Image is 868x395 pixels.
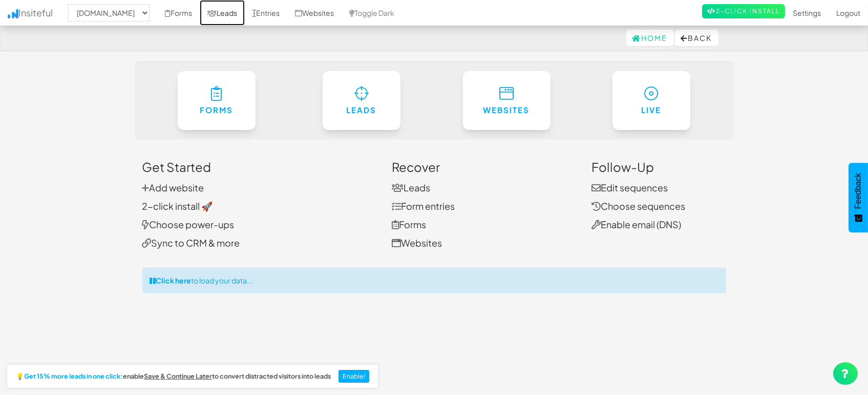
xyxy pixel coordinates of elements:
a: Leads [392,182,430,193]
a: Choose power-ups [142,218,235,230]
div: to load your data... [142,268,726,293]
h6: Live [633,106,670,115]
a: Websites [463,71,551,130]
strong: Get 15% more leads in one click: [24,373,123,380]
a: Live [612,71,690,130]
a: Home [626,30,674,46]
h3: Recover [392,160,576,173]
h3: Follow-Up [591,160,726,173]
img: icon.png [8,9,18,18]
a: 2-Click Install [702,4,785,18]
a: Choose sequences [591,200,685,212]
a: Form entries [392,200,455,212]
h6: Forms [198,106,235,115]
a: Sync to CRM & more [142,237,240,249]
u: Save & Continue Later [144,372,212,380]
a: Websites [392,237,442,249]
a: 2-click install 🚀 [142,200,213,212]
span: Feedback [854,173,863,209]
a: Edit sequences [591,182,668,193]
h3: Get Started [142,160,377,173]
a: Save & Continue Later [144,373,212,380]
h6: Leads [343,106,380,115]
strong: Click here [156,276,192,285]
h6: Websites [483,106,530,115]
button: Enable! [338,370,370,383]
a: Add website [142,182,204,193]
a: Forms [178,71,256,130]
button: Feedback - Show survey [849,163,868,232]
a: Enable email (DNS) [591,218,681,230]
a: Leads [323,71,400,130]
a: Forms [392,218,426,230]
h2: 💡 enable to convert distracted visitors into leads [16,373,331,380]
button: Back [675,30,718,46]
